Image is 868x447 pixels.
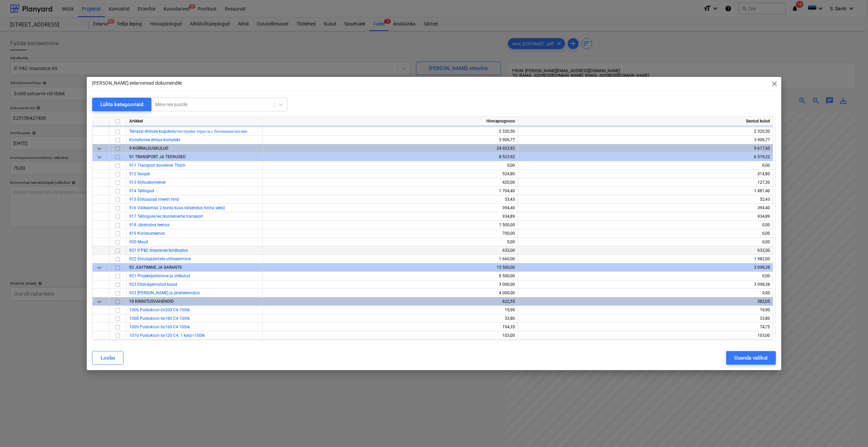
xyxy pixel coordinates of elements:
a: 913 Ehituskonteiner [129,180,166,185]
div: 622,55 [265,297,515,306]
div: 0,00 [265,238,515,246]
a: Terrassi ehituse kogukulu/постройка терассы с бетонными ногами [129,129,247,134]
div: Uuenda valikut [734,353,768,362]
div: 8 500,00 [265,272,515,280]
a: 1006 Puidukruvi 6x200 C4 100tk [129,308,190,312]
div: Artikkel [127,117,263,126]
div: 1 704,40 [265,187,515,195]
div: 632,00 [521,246,770,255]
div: 1 500,00 [265,221,515,229]
div: 1 660,00 [265,255,515,263]
div: 514,80 [521,170,770,178]
div: 6 519,22 [521,153,770,161]
div: 15 500,00 [265,263,515,272]
div: 53,43 [265,195,515,204]
div: 74,75 [521,323,770,331]
div: 2 320,50 [521,127,770,136]
a: 915 Ehitusaiad meetri hind [129,197,179,202]
div: 3 000,00 [265,280,515,289]
span: keyboard_arrow_down [95,298,103,306]
a: Kivisillutise ehitus komplekt [129,137,180,142]
div: 103,00 [265,331,515,340]
span: keyboard_arrow_down [95,264,103,272]
div: 1 982,00 [521,255,770,263]
div: 4 000,00 [265,289,515,297]
div: 582,05 [521,297,770,306]
div: 103,00 [521,331,770,340]
div: 3 098,38 [521,263,770,272]
span: keyboard_arrow_down [95,153,103,161]
div: 3 906,77 [521,136,770,144]
div: 0,00 [521,238,770,246]
span: close [770,80,779,88]
div: 3 906,77 [265,136,515,144]
div: Loobu [101,353,115,362]
button: Lülita kategooriaid [92,98,151,111]
span: 92 JUHTIMINE JA GARANTII [129,265,182,270]
span: 9 KORRALDUSKULUD [129,146,168,151]
div: 1 881,40 [521,187,770,195]
div: 394,40 [265,204,515,212]
div: 0,00 [521,229,770,238]
button: Uuenda valikut [726,351,776,365]
a: 917 Tellingute/wc/konteinerite transport [129,214,203,219]
div: 632,00 [265,246,515,255]
div: 3 098,38 [521,280,770,289]
div: 934,89 [265,212,515,221]
div: 33,80 [265,314,515,323]
a: 922 Ehiutsjäätmete utiliseerimine [129,256,191,261]
div: 394,40 [521,204,770,212]
div: 24 023,92 [265,144,515,153]
span: 10 KINNITUSVAHENDID [129,299,174,304]
div: 0,00 [521,272,770,280]
p: [PERSON_NAME] eelarveread dokumendile [92,80,182,87]
div: 934,89 [521,212,770,221]
div: 524,80 [265,170,515,178]
div: 0,00 [521,161,770,170]
a: 921 Projektijuhtimine ja üldkulud [129,274,190,278]
span: 923 Garantii ja järelteenindus [129,291,200,295]
div: 19,90 [265,306,515,314]
a: 1010 Puidukruvi 6x120 C4; 1 karp=100tk [129,333,205,338]
a: 916 Välikäimla( 2 korda kuus tühjendus hinna sees) [129,205,225,210]
button: Loobu [92,351,123,365]
div: 19,90 [521,306,770,314]
div: 2 320,50 [265,127,515,136]
div: 700,00 [265,229,515,238]
a: 920 Muud [129,239,148,244]
a: 918 Järelvalve teenus [129,222,169,227]
div: 0,00 [265,161,515,170]
div: 0,00 [521,221,770,229]
div: 33,80 [521,314,770,323]
a: 912 Soojak [129,171,150,176]
span: 911 Transport konteiner Thörn [129,163,185,168]
div: 127,30 [521,178,770,187]
a: 923 Ettenägematud kulud [129,282,177,287]
a: 919 Koristusteenus [129,231,165,236]
div: 0,00 [521,289,770,297]
span: 91 TRANSPORT JA TEENUSED [129,154,186,159]
div: 8 523,92 [265,153,515,161]
a: 1008 Puidukruvi 6x180 C4 100tk [129,316,190,321]
a: 921 If P&C Insuranse kindlustus [129,248,188,253]
a: 1009 Puidukruvi 6x160 C4 100tk [129,325,190,329]
a: 914 Tellingud [129,188,154,193]
div: 52,43 [521,195,770,204]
